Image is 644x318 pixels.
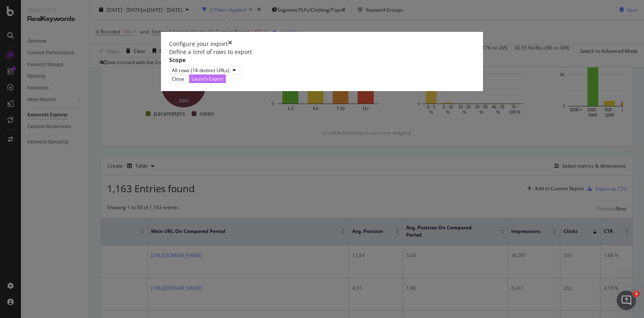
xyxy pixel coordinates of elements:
[192,75,223,82] div: Launch Export
[172,67,229,74] div: All rows (1K distinct URLs)
[169,40,228,48] div: Configure your export
[172,75,184,82] div: Close
[633,291,640,297] span: 1
[169,56,186,64] label: Scope
[169,48,475,56] div: Define a limit of rows to export
[161,32,483,91] div: modal
[189,75,226,83] button: Launch Export
[228,40,232,48] div: times
[169,66,242,75] button: All rows (1K distinct URLs)
[617,291,636,310] iframe: Intercom live chat
[169,75,187,83] button: Close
